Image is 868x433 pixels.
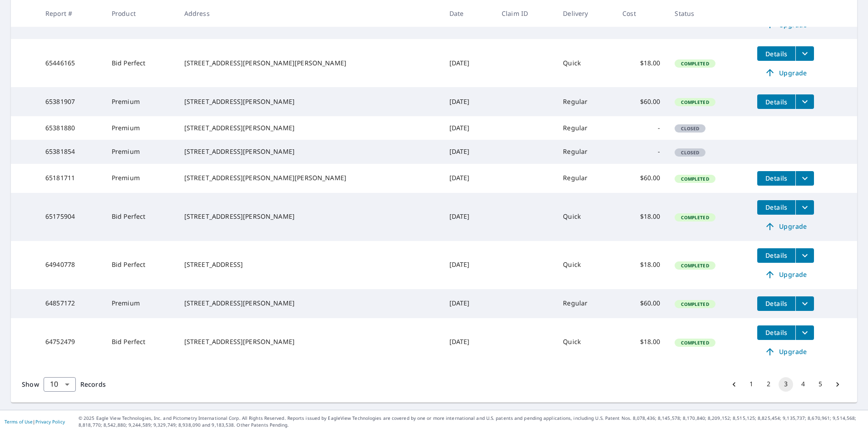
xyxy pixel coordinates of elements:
[757,65,814,80] a: Upgrade
[757,200,795,215] button: detailsBtn-65175904
[5,419,65,424] p: |
[35,418,65,425] a: Privacy Policy
[763,269,809,280] span: Upgrade
[676,125,705,132] span: Closed
[763,221,809,232] span: Upgrade
[184,299,435,308] div: [STREET_ADDRESS][PERSON_NAME]
[757,219,814,234] a: Upgrade
[442,241,494,289] td: [DATE]
[556,87,615,116] td: Regular
[795,46,814,61] button: filesDropdownBtn-65446165
[795,248,814,263] button: filesDropdownBtn-64940778
[104,193,177,241] td: Bid Perfect
[442,193,494,241] td: [DATE]
[725,377,846,392] nav: pagination navigation
[22,380,39,389] span: Show
[104,289,177,318] td: Premium
[763,203,790,212] span: Details
[757,171,795,186] button: detailsBtn-65181711
[442,87,494,116] td: [DATE]
[796,377,810,392] button: Go to page 4
[104,318,177,366] td: Bid Perfect
[763,67,809,78] span: Upgrade
[38,116,104,140] td: 65381880
[184,260,435,269] div: [STREET_ADDRESS]
[556,289,615,318] td: Regular
[38,140,104,163] td: 65381854
[763,299,790,308] span: Details
[79,415,863,428] p: © 2025 Eagle View Technologies, Inc. and Pictometry International Corp. All Rights Reserved. Repo...
[44,377,76,392] div: Show 10 records
[779,377,793,392] button: page 3
[615,289,667,318] td: $60.00
[795,325,814,340] button: filesDropdownBtn-64752479
[556,39,615,87] td: Quick
[184,173,435,182] div: [STREET_ADDRESS][PERSON_NAME][PERSON_NAME]
[38,289,104,318] td: 64857172
[104,140,177,163] td: Premium
[442,39,494,87] td: [DATE]
[556,164,615,193] td: Regular
[184,123,435,133] div: [STREET_ADDRESS][PERSON_NAME]
[676,301,714,307] span: Completed
[442,164,494,193] td: [DATE]
[556,241,615,289] td: Quick
[38,241,104,289] td: 64940778
[615,164,667,193] td: $60.00
[38,39,104,87] td: 65446165
[38,318,104,366] td: 64752479
[184,97,435,106] div: [STREET_ADDRESS][PERSON_NAME]
[556,318,615,366] td: Quick
[38,87,104,116] td: 65381907
[757,325,795,340] button: detailsBtn-64752479
[104,241,177,289] td: Bid Perfect
[763,328,790,337] span: Details
[676,262,714,269] span: Completed
[763,346,809,357] span: Upgrade
[104,164,177,193] td: Premium
[763,251,790,260] span: Details
[5,418,33,425] a: Terms of Use
[744,377,759,392] button: Go to page 1
[757,267,814,282] a: Upgrade
[615,140,667,163] td: -
[795,94,814,109] button: filesDropdownBtn-65381907
[615,241,667,289] td: $18.00
[442,140,494,163] td: [DATE]
[795,296,814,311] button: filesDropdownBtn-64857172
[38,164,104,193] td: 65181711
[615,116,667,140] td: -
[442,116,494,140] td: [DATE]
[104,87,177,116] td: Premium
[763,98,790,106] span: Details
[80,380,106,389] span: Records
[813,377,828,392] button: Go to page 5
[44,372,76,397] div: 10
[795,171,814,186] button: filesDropdownBtn-65181711
[38,193,104,241] td: 65175904
[761,377,776,392] button: Go to page 2
[556,140,615,163] td: Regular
[615,87,667,116] td: $60.00
[763,49,790,58] span: Details
[676,214,714,221] span: Completed
[676,60,714,67] span: Completed
[104,39,177,87] td: Bid Perfect
[676,176,714,182] span: Completed
[184,59,435,68] div: [STREET_ADDRESS][PERSON_NAME][PERSON_NAME]
[676,99,714,105] span: Completed
[442,289,494,318] td: [DATE]
[104,116,177,140] td: Premium
[442,318,494,366] td: [DATE]
[615,318,667,366] td: $18.00
[676,149,705,156] span: Closed
[615,39,667,87] td: $18.00
[556,193,615,241] td: Quick
[184,212,435,221] div: [STREET_ADDRESS][PERSON_NAME]
[830,377,845,392] button: Go to next page
[556,116,615,140] td: Regular
[795,200,814,215] button: filesDropdownBtn-65175904
[184,147,435,156] div: [STREET_ADDRESS][PERSON_NAME]
[676,340,714,346] span: Completed
[727,377,741,392] button: Go to previous page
